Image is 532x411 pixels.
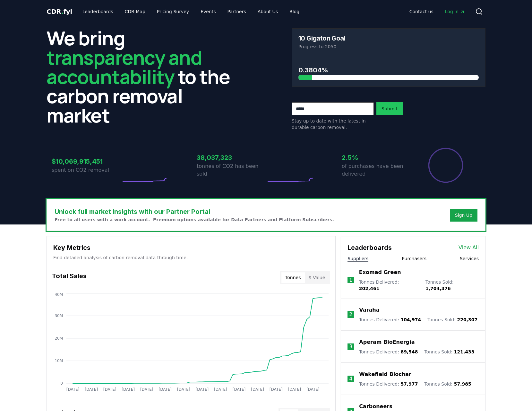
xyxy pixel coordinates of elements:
span: 104,974 [400,317,421,322]
button: Suppliers [348,255,368,262]
a: Aperam BioEnergia [359,338,415,346]
span: 57,985 [454,381,471,387]
a: View All [459,244,479,251]
tspan: 0 [60,381,63,386]
p: Tonnes Delivered : [359,316,421,323]
tspan: [DATE] [159,387,172,392]
tspan: 30M [55,314,63,318]
p: Tonnes Sold : [424,381,471,387]
tspan: 10M [55,359,63,363]
a: Partners [222,6,251,17]
tspan: [DATE] [177,387,190,392]
p: Tonnes Delivered : [359,279,419,292]
h3: Total Sales [52,271,87,284]
button: Tonnes [281,272,305,283]
tspan: [DATE] [196,387,209,392]
a: Log in [440,6,470,17]
a: Varaha [359,306,379,314]
button: Sign Up [450,209,477,222]
a: About Us [253,6,283,17]
div: Percentage of sales delivered [428,147,464,183]
h3: 0.3804% [298,65,479,75]
h3: 10 Gigaton Goal [298,35,345,41]
h3: Leaderboards [348,243,392,252]
p: 1 [349,276,352,284]
p: 2 [349,311,352,318]
a: Wakefield Biochar [359,370,411,378]
tspan: [DATE] [233,387,246,392]
a: Exomad Green [359,269,401,276]
p: Tonnes Sold : [427,316,477,323]
p: tonnes of CO2 has been sold [197,162,266,178]
p: Find detailed analysis of carbon removal data through time. [53,254,329,261]
tspan: 40M [55,292,63,297]
span: 1,704,376 [425,286,451,291]
h2: We bring to the carbon removal market [47,28,240,125]
span: 89,548 [400,349,418,354]
tspan: [DATE] [288,387,301,392]
nav: Main [77,6,305,17]
h3: Unlock full market insights with our Partner Portal [55,207,334,216]
p: Tonnes Delivered : [359,349,418,355]
p: Tonnes Sold : [424,349,474,355]
a: Blog [284,6,305,17]
span: 121,433 [454,349,475,354]
p: 3 [349,343,352,351]
p: Free to all users with a work account. Premium options available for Data Partners and Platform S... [55,216,334,223]
a: Contact us [404,6,439,17]
h3: 2.5% [342,153,411,162]
p: spent on CO2 removal [52,166,121,174]
span: Log in [445,8,465,15]
a: Sign Up [455,212,472,218]
span: 57,977 [400,381,418,387]
a: Leaderboards [77,6,118,17]
tspan: [DATE] [214,387,227,392]
h3: 38,037,323 [197,153,266,162]
tspan: [DATE] [103,387,116,392]
tspan: 20M [55,336,63,341]
a: Carboneers [359,403,392,410]
button: $ Value [305,272,329,283]
tspan: [DATE] [66,387,80,392]
nav: Main [404,6,470,17]
span: transparency and accountability [47,44,202,90]
tspan: [DATE] [306,387,320,392]
p: of purchases have been delivered [342,162,411,178]
tspan: [DATE] [140,387,153,392]
h3: $10,069,915,451 [52,157,121,166]
span: . [61,8,64,15]
a: CDR Map [120,6,150,17]
p: Progress to 2050 [298,43,479,50]
p: Tonnes Delivered : [359,381,418,387]
button: Submit [376,102,403,115]
span: CDR fyi [47,8,72,15]
p: Tonnes Sold : [425,279,479,292]
tspan: [DATE] [251,387,264,392]
span: 220,307 [457,317,477,322]
a: CDR.fyi [47,7,72,16]
p: 4 [349,375,352,383]
button: Services [460,255,479,262]
span: 202,461 [359,286,380,291]
a: Events [195,6,221,17]
button: Purchasers [402,255,426,262]
tspan: [DATE] [122,387,135,392]
tspan: [DATE] [85,387,98,392]
tspan: [DATE] [270,387,283,392]
p: Stay up to date with the latest in durable carbon removal. [292,118,374,131]
a: Pricing Survey [152,6,194,17]
h3: Key Metrics [53,243,329,252]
